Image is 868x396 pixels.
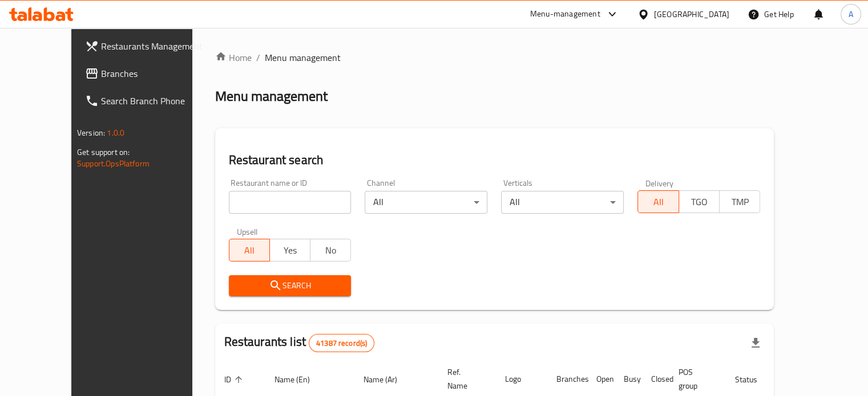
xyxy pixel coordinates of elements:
[237,227,258,235] label: Upsell
[684,194,715,210] span: TGO
[77,125,105,140] span: Version:
[530,7,600,21] div: Menu-management
[77,145,130,160] span: Get support on:
[724,194,756,210] span: TMP
[265,51,341,64] span: Menu management
[643,194,674,210] span: All
[274,242,306,259] span: Yes
[229,191,352,214] input: Search for restaurant name or ID..
[315,242,346,259] span: No
[849,8,853,21] span: A
[364,373,412,386] span: Name (Ar)
[107,125,124,140] span: 1.0.0
[101,39,207,53] span: Restaurants Management
[274,373,325,386] span: Name (En)
[742,329,769,357] div: Export file
[310,239,351,262] button: No
[229,275,352,296] button: Search
[654,8,729,21] div: [GEOGRAPHIC_DATA]
[679,190,720,213] button: TGO
[256,51,260,64] li: /
[215,87,328,105] h2: Menu management
[76,87,216,115] a: Search Branch Phone
[637,190,679,213] button: All
[309,334,374,352] div: Total records count
[101,67,207,80] span: Branches
[645,179,674,187] label: Delivery
[224,333,375,352] h2: Restaurants list
[77,156,150,171] a: Support.OpsPlatform
[309,338,374,349] span: 41387 record(s)
[101,94,207,108] span: Search Branch Phone
[215,51,252,64] a: Home
[269,239,310,262] button: Yes
[229,239,270,262] button: All
[76,60,216,87] a: Branches
[719,190,760,213] button: TMP
[679,365,712,393] span: POS group
[501,191,624,214] div: All
[447,365,482,393] span: Ref. Name
[229,152,761,169] h2: Restaurant search
[238,279,342,293] span: Search
[234,242,265,259] span: All
[365,191,487,214] div: All
[735,373,772,386] span: Status
[215,51,774,64] nav: breadcrumb
[76,32,216,60] a: Restaurants Management
[224,373,246,386] span: ID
